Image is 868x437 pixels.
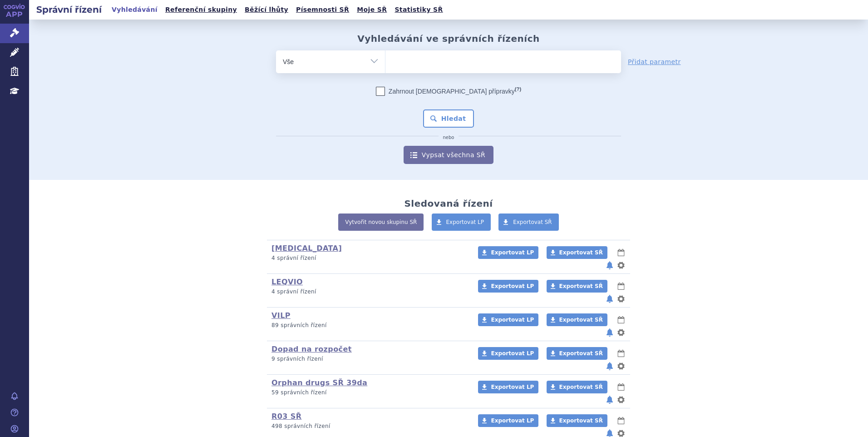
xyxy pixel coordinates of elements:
[478,347,538,360] a: Exportovat LP
[357,33,540,44] h2: Vyhledávání ve správních řízeních
[392,4,445,16] a: Statistiky SŘ
[616,361,626,372] button: nastavení
[271,412,301,421] a: R03 SŘ
[605,361,614,372] button: notifikace
[605,260,614,271] button: notifikace
[547,381,607,393] a: Exportovat SŘ
[163,4,240,16] a: Referenční skupiny
[376,87,521,96] label: Zahrnout [DEMOGRAPHIC_DATA] přípravky
[616,247,626,258] button: lhůty
[547,347,607,360] a: Exportovat SŘ
[271,322,466,329] p: 89 správních řízení
[559,317,603,323] span: Exportovat SŘ
[559,283,603,289] span: Exportovat SŘ
[616,293,626,304] button: nastavení
[423,109,474,128] button: Hledat
[616,394,626,405] button: nastavení
[616,281,626,292] button: lhůty
[628,57,681,66] a: Přidat parametr
[432,214,491,231] a: Exportovat LP
[616,382,626,392] button: lhůty
[29,3,109,16] h2: Správní řízení
[547,280,607,293] a: Exportovat SŘ
[491,283,534,289] span: Exportovat LP
[271,288,466,296] p: 4 správní řízení
[547,246,607,259] a: Exportovat SŘ
[498,214,559,231] a: Exportovat SŘ
[271,244,342,253] a: [MEDICAL_DATA]
[478,280,538,293] a: Exportovat LP
[354,4,390,16] a: Moje SŘ
[109,4,160,16] a: Vyhledávání
[478,313,538,326] a: Exportovat LP
[478,381,538,393] a: Exportovat LP
[491,350,534,357] span: Exportovat LP
[271,254,466,262] p: 4 správní řízení
[559,249,603,256] span: Exportovat SŘ
[515,86,521,92] abbr: (?)
[271,311,291,320] a: VILP
[616,348,626,359] button: lhůty
[491,249,534,256] span: Exportovat LP
[404,198,493,209] h2: Sledovaná řízení
[293,4,352,16] a: Písemnosti SŘ
[439,135,459,140] i: nebo
[616,327,626,338] button: nastavení
[605,327,614,338] button: notifikace
[559,384,603,390] span: Exportovat SŘ
[446,219,484,225] span: Exportovat LP
[404,146,493,164] a: Vypsat všechna SŘ
[605,394,614,405] button: notifikace
[605,293,614,304] button: notifikace
[242,4,291,16] a: Běžící lhůty
[491,384,534,390] span: Exportovat LP
[547,313,607,326] a: Exportovat SŘ
[271,355,466,363] p: 9 správních řízení
[478,246,538,259] a: Exportovat LP
[478,414,538,427] a: Exportovat LP
[559,350,603,357] span: Exportovat SŘ
[547,414,607,427] a: Exportovat SŘ
[271,378,367,387] a: Orphan drugs SŘ 39da
[491,317,534,323] span: Exportovat LP
[271,422,466,430] p: 498 správních řízení
[559,417,603,424] span: Exportovat SŘ
[616,260,626,271] button: nastavení
[338,214,424,231] a: Vytvořit novou skupinu SŘ
[513,219,552,225] span: Exportovat SŘ
[271,278,303,286] a: LEQVIO
[616,314,626,325] button: lhůty
[271,345,352,353] a: Dopad na rozpočet
[271,389,466,397] p: 59 správních řízení
[616,415,626,426] button: lhůty
[491,417,534,424] span: Exportovat LP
